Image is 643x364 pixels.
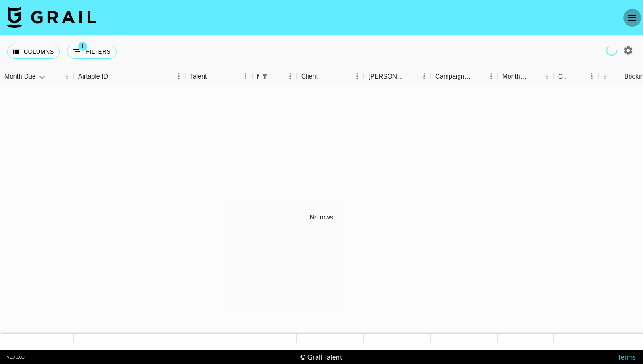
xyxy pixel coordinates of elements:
div: Currency [558,68,572,85]
div: v 1.7.103 [7,354,25,360]
button: Sort [472,70,484,83]
button: Menu [60,70,74,83]
div: Month Due [4,68,36,85]
div: Airtable ID [78,68,108,85]
div: Airtable ID [74,68,185,85]
button: Show filters [259,70,271,83]
div: Manager [252,68,297,85]
div: Campaign (Type) [435,68,472,85]
div: [PERSON_NAME] [368,68,405,85]
div: Month Due [498,68,554,85]
a: Terms [618,352,636,361]
button: Menu [172,70,185,83]
div: Talent [190,68,207,85]
div: 1 active filter [259,70,271,83]
div: © Grail Talent [300,352,342,361]
span: Refreshing users, talent, clients, campaigns, managers... [606,45,617,56]
button: Sort [405,70,418,83]
button: Sort [108,70,121,83]
button: Menu [540,70,554,83]
button: Menu [418,70,431,83]
div: Campaign (Type) [431,68,498,85]
button: Sort [207,70,219,83]
div: Manager [257,68,259,85]
button: Sort [318,70,330,83]
button: open drawer [623,9,641,27]
button: Menu [239,70,252,83]
button: Menu [484,70,498,83]
div: Client [297,68,364,85]
button: Sort [612,70,624,83]
button: Menu [284,70,297,83]
button: Menu [351,70,364,83]
img: Grail Talent [7,6,96,28]
div: Client [301,68,318,85]
div: Booker [364,68,431,85]
button: Sort [528,70,540,83]
button: Sort [36,70,48,83]
span: 1 [78,42,87,51]
button: Menu [598,70,612,83]
button: Sort [271,70,284,83]
button: Menu [585,70,598,83]
button: Select columns [7,45,60,59]
button: Show filters [67,45,117,59]
button: Sort [572,70,585,83]
div: Talent [185,68,252,85]
div: Month Due [502,68,528,85]
div: Currency [554,68,598,85]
